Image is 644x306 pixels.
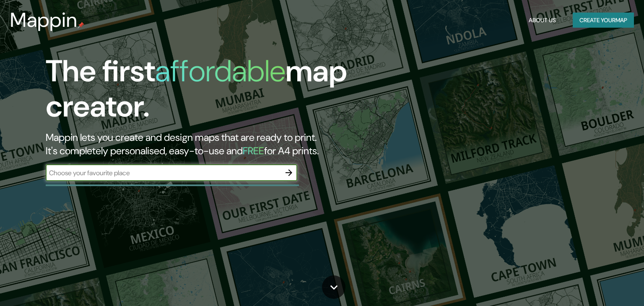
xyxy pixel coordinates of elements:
[78,22,84,29] img: mappin-pin
[46,54,368,131] h1: The first map creator.
[525,13,559,28] button: About Us
[10,8,78,32] h3: Mappin
[155,52,286,91] h1: affordable
[46,168,280,178] input: Choose your favourite place
[46,131,368,158] h2: Mappin lets you create and design maps that are ready to print. It's completely personalised, eas...
[243,144,264,157] h5: FREE
[573,13,634,28] button: Create yourmap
